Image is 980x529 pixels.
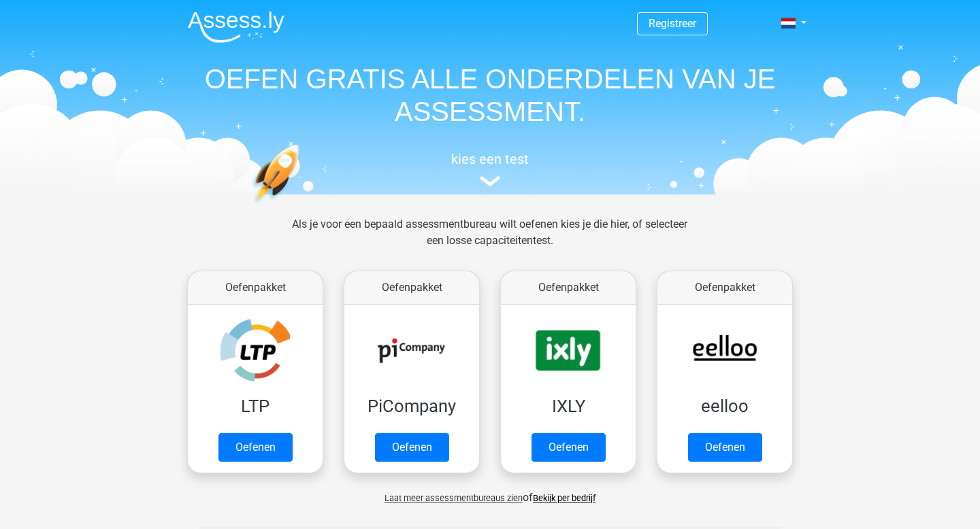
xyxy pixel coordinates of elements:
[177,151,803,167] h5: kies een test
[532,433,606,462] a: Oefenen
[649,17,696,30] a: Registreer
[688,433,762,462] a: Oefenen
[177,151,803,187] a: kies een test
[281,216,698,265] div: Als je voor een bepaald assessmentbureau wilt oefenen kies je die hier, of selecteer een losse ca...
[480,176,500,186] img: assessment
[218,433,293,462] a: Oefenen
[385,493,523,503] span: Laat meer assessmentbureaus zien
[177,63,803,128] h1: OEFEN GRATIS ALLE ONDERDELEN VAN JE ASSESSMENT.
[188,11,284,43] img: Assessly
[252,144,352,267] img: oefenen
[375,433,449,462] a: Oefenen
[177,479,803,506] div: of
[533,493,595,503] a: Bekijk per bedrijf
